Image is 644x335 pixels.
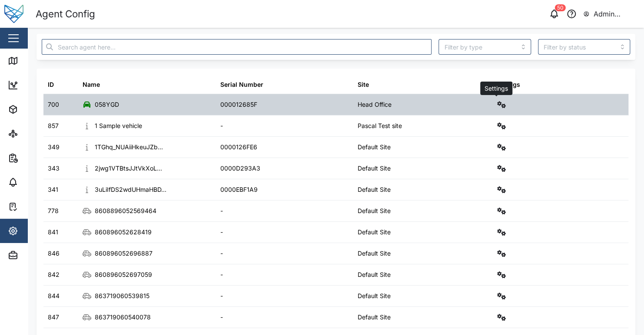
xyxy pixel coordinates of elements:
div: 8608896052569464 [95,206,156,216]
div: Alarms [23,177,50,187]
div: Dashboard [23,80,62,90]
div: - [220,121,223,131]
img: Main Logo [4,4,23,23]
div: - [220,312,223,322]
div: 860896052628419 [95,227,152,237]
div: 1TGhq_NUAiiHkeuJZb... [95,142,163,152]
div: 0000D293A3 [220,164,260,173]
div: 0000126FE6 [220,142,257,152]
div: Default Site [358,249,391,258]
div: - [220,227,223,237]
div: 844 [48,291,60,301]
div: Admin [23,250,48,260]
div: Agent Config [36,7,95,22]
div: Name [83,80,100,89]
div: 842 [48,270,60,279]
input: Filter by type [438,39,531,55]
div: Assets [23,105,50,114]
div: 1 Sample vehicle [95,121,142,131]
div: 700 [48,100,59,109]
div: 863719060540078 [95,312,151,322]
div: - [220,291,223,301]
div: Default Site [358,206,391,216]
div: 847 [48,312,59,322]
div: ID [48,80,54,89]
div: 863719060539815 [95,291,149,301]
div: 058YGD [95,100,119,109]
div: - [220,249,223,258]
div: Tasks [23,202,46,211]
input: Filter by status [538,39,630,55]
input: Search agent here... [42,39,432,55]
div: Default Site [358,227,391,237]
button: Admin Zaerald Lungos [583,8,637,20]
div: 50 [555,4,566,11]
div: Default Site [358,312,391,322]
div: 341 [48,185,58,194]
div: - [220,206,223,216]
div: Default Site [358,291,391,301]
div: Site [358,80,369,89]
div: Admin Zaerald Lungos [594,9,637,20]
div: Default Site [358,270,391,279]
div: 3uLiIfDS2wdUHmaHBD... [95,185,166,194]
div: Pascal Test site [358,121,402,131]
div: Default Site [358,164,391,173]
div: 0000EBF1A9 [220,185,258,194]
div: 846 [48,249,60,258]
div: 860896052697059 [95,270,152,279]
div: Default Site [358,185,391,194]
div: 343 [48,164,60,173]
div: Settings [495,80,520,89]
div: Sites [23,129,43,138]
div: Serial Number [220,80,263,89]
div: 857 [48,121,59,131]
div: Map [23,56,42,66]
div: 2jwg1VTBtsJJtVkXoL... [95,164,162,173]
div: Head Office [358,100,392,109]
div: Reports [23,153,52,163]
div: 860896052696887 [95,249,153,258]
div: 000012685F [220,100,257,109]
div: 841 [48,227,58,237]
div: Settings [23,226,53,236]
div: 349 [48,142,60,152]
div: - [220,270,223,279]
div: Default Site [358,142,391,152]
div: 778 [48,206,59,216]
